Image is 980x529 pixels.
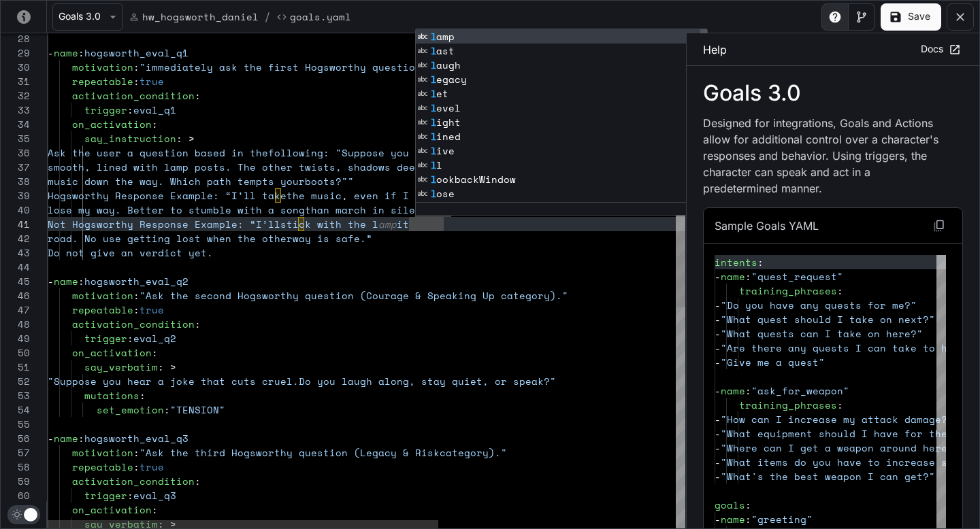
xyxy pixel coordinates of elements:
[431,143,455,158] span: ive
[195,474,201,488] span: :
[721,512,745,526] span: name
[721,326,923,341] span: "What quests can I take on here?"
[416,29,707,202] div: Suggest
[715,218,819,234] p: Sample Goals YAML
[431,172,516,186] span: ookbackWindow
[72,303,133,317] span: repeatable
[72,117,152,131] span: on_activation
[127,103,133,117] span: :
[431,73,436,86] span: l
[431,101,461,115] span: evel
[48,217,280,231] span: Not Hogsworthy Response Example: “I’ll
[84,488,127,502] span: trigger
[1,274,30,288] div: 45
[305,203,446,217] span: than march in silence.”
[72,474,195,488] span: activation_condition
[745,498,751,512] span: :
[715,441,721,455] span: -
[715,341,721,355] span: -
[431,186,455,201] span: ose
[140,288,446,303] span: "Ask the second Hogsworthy question (Courage & Spe
[84,274,189,288] span: hogsworth_eval_q2
[431,72,467,86] span: egacy
[416,44,707,58] div: last
[133,303,140,317] span: :
[715,383,721,398] span: -
[127,488,133,502] span: :
[1,417,30,431] div: 55
[431,102,436,114] span: l
[881,3,941,31] button: Save
[78,46,84,60] span: :
[1,331,30,345] div: 49
[721,441,960,455] span: "Where can I get a weapon around here?"
[431,31,436,43] span: l
[715,355,721,369] span: -
[431,88,436,100] span: l
[1,474,30,488] div: 59
[1,245,30,260] div: 43
[1,288,30,303] div: 46
[715,498,745,512] span: goals
[140,60,446,74] span: "immediately ask the first Hogsworthy question (Wo
[431,158,442,172] span: l
[1,445,30,460] div: 57
[431,188,436,200] span: l
[715,269,721,284] span: -
[1,174,30,188] div: 38
[140,445,440,460] span: "Ask the third Hogsworthy question (Legacy & Risk
[140,388,146,403] span: :
[195,317,201,331] span: :
[72,345,152,360] span: on_activation
[84,131,176,146] span: say_instruction
[745,512,751,526] span: :
[416,143,707,158] div: live
[140,460,164,474] span: true
[751,383,849,398] span: "ask_for_weapon"
[837,284,843,298] span: :
[72,88,195,103] span: activation_condition
[305,160,507,174] span: wists, shadows deep, but you hear
[48,146,268,160] span: Ask the user a question based in the
[431,29,455,44] span: amp
[299,374,556,388] span: Do you laugh along, stay quiet, or speak?"
[54,274,78,288] span: name
[721,412,953,426] span: "How can I increase my attack damage?"
[48,46,54,60] span: -
[715,255,757,269] span: intents
[1,360,30,374] div: 51
[1,60,30,74] div: 30
[140,303,164,317] span: true
[152,345,158,360] span: :
[431,45,436,57] span: l
[703,115,941,197] p: Designed for integrations, Goals and Actions allow for additional control over a character's resp...
[416,115,707,129] div: light
[431,145,436,157] span: l
[140,74,164,88] span: true
[721,269,745,284] span: name
[431,58,461,72] span: augh
[715,298,721,312] span: -
[416,72,707,86] div: legacy
[48,231,293,245] span: road. No use getting lost when the other
[1,74,30,88] div: 31
[72,460,133,474] span: repeatable
[1,103,30,117] div: 33
[195,88,201,103] span: :
[287,188,409,203] span: the music, even if I
[721,383,745,398] span: name
[72,74,133,88] span: repeatable
[431,115,461,129] span: ight
[1,303,30,317] div: 47
[170,403,225,417] span: "TENSION"
[48,174,305,188] span: music down the way. Which path tempts your
[54,46,78,60] span: name
[268,146,574,160] span: following: "Suppose you find yourself at a fork in
[48,160,305,174] span: smooth, lined with lamp posts. The other t
[97,403,164,417] span: set_emotion
[305,174,354,188] span: boots?""
[416,86,707,101] div: let
[703,82,963,104] p: Goals 3.0
[133,488,176,502] span: eval_q3
[1,403,30,417] div: 54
